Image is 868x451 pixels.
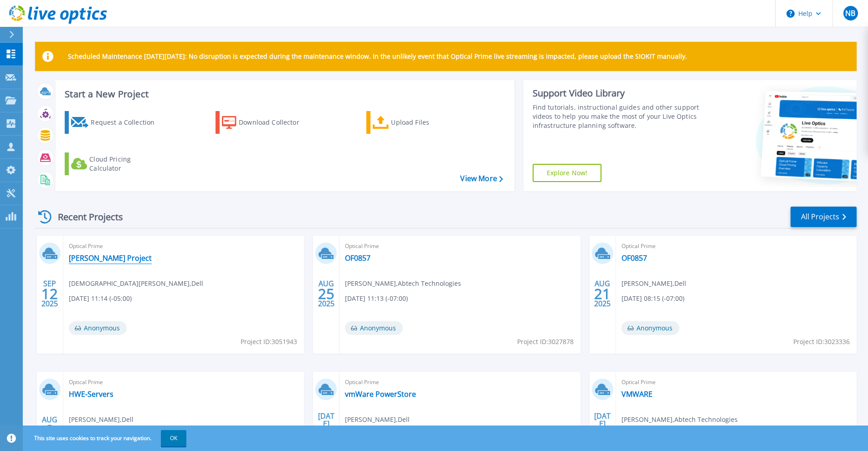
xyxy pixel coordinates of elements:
[69,377,298,387] span: Optical Prime
[594,290,611,298] span: 21
[533,164,602,182] a: Explore Now!
[621,321,679,335] span: Anonymous
[35,206,135,228] div: Recent Projects
[460,174,503,183] a: View More
[69,321,127,335] span: Anonymous
[239,113,312,132] div: Download Collector
[621,377,851,387] span: Optical Prime
[241,337,297,347] span: Project ID: 3051943
[533,103,703,130] div: Find tutorials, instructional guides and other support videos to help you make the most of your L...
[345,390,416,399] a: vmWare PowerStore
[345,415,410,425] span: [PERSON_NAME] , Dell
[65,152,166,175] a: Cloud Pricing Calculator
[366,111,468,134] a: Upload Files
[41,290,58,298] span: 12
[594,413,611,446] div: [DATE] 2025
[391,113,464,132] div: Upload Files
[318,290,334,298] span: 25
[318,277,335,310] div: AUG 2025
[621,253,647,263] a: OF0857
[845,10,855,17] span: NB
[345,241,575,251] span: Optical Prime
[791,207,857,227] a: All Projects
[621,279,686,289] span: [PERSON_NAME] , Dell
[345,377,575,387] span: Optical Prime
[69,390,113,399] a: HWE-Servers
[517,337,574,347] span: Project ID: 3027878
[345,253,370,263] a: OF0857
[69,241,298,251] span: Optical Prime
[41,413,58,446] div: AUG 2025
[91,113,164,132] div: Request a Collection
[345,321,403,335] span: Anonymous
[69,415,134,425] span: [PERSON_NAME] , Dell
[25,430,186,446] span: This site uses cookies to track your navigation.
[69,279,203,289] span: [DEMOGRAPHIC_DATA][PERSON_NAME] , Dell
[793,337,850,347] span: Project ID: 3023336
[41,277,58,310] div: SEP 2025
[318,413,335,446] div: [DATE] 2025
[89,155,162,173] div: Cloud Pricing Calculator
[533,87,703,99] div: Support Video Library
[345,279,461,289] span: [PERSON_NAME] , Abtech Technologies
[621,294,684,304] span: [DATE] 08:15 (-07:00)
[69,294,132,304] span: [DATE] 11:14 (-05:00)
[345,294,408,304] span: [DATE] 11:13 (-07:00)
[621,415,738,425] span: [PERSON_NAME] , Abtech Technologies
[65,111,166,134] a: Request a Collection
[161,430,186,446] button: OK
[621,241,851,251] span: Optical Prime
[68,53,687,60] p: Scheduled Maintenance [DATE][DATE]: No disruption is expected during the maintenance window. In t...
[594,277,611,310] div: AUG 2025
[65,89,503,99] h3: Start a New Project
[69,253,152,263] a: [PERSON_NAME] Project
[621,390,652,399] a: VMWARE
[216,111,317,134] a: Download Collector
